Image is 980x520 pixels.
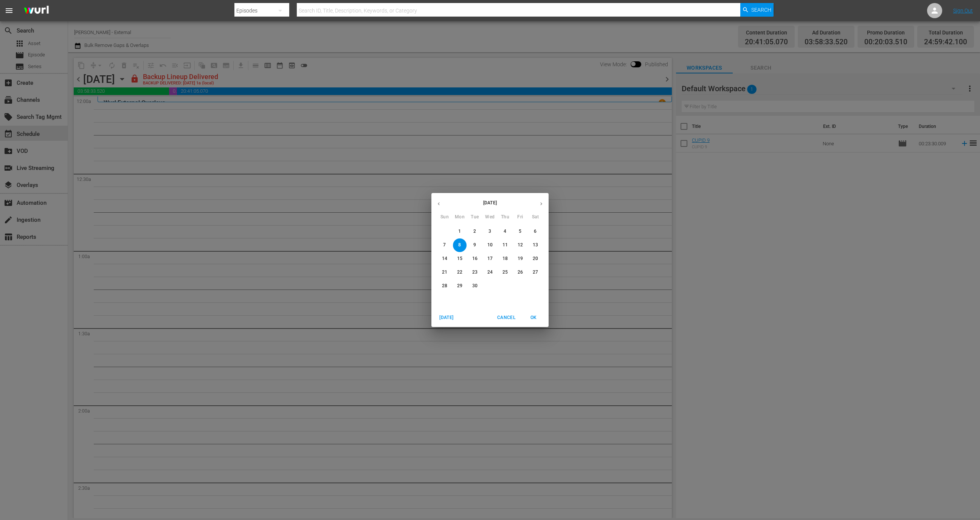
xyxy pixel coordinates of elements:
p: 14 [442,255,447,262]
p: 25 [502,269,508,276]
p: 27 [533,269,538,276]
button: 12 [513,238,527,252]
a: Sign Out [953,8,973,14]
p: 24 [487,269,493,276]
button: 24 [483,266,497,279]
p: 26 [518,269,523,276]
button: 9 [468,238,482,252]
img: ans4CAIJ8jUAAAAAAAAAAAAAAAAAAAAAAAAgQb4GAAAAAAAAAAAAAAAAAAAAAAAAJMjXAAAAAAAAAAAAAAAAAAAAAAAAgAT5G... [18,2,54,20]
p: 21 [442,269,447,276]
p: 13 [533,242,538,248]
button: 28 [438,279,451,293]
button: Cancel [494,311,518,324]
p: 2 [473,228,476,235]
p: 1 [458,228,461,235]
p: 15 [457,255,462,262]
p: 9 [473,242,476,248]
span: OK [524,314,543,322]
p: 19 [518,255,523,262]
button: 11 [498,238,512,252]
span: Fri [513,213,527,221]
button: 3 [483,225,497,238]
button: 21 [438,266,451,279]
button: 17 [483,252,497,266]
p: 30 [472,283,478,289]
span: Cancel [497,314,515,322]
button: [DATE] [434,311,459,324]
p: 12 [518,242,523,248]
p: 8 [458,242,461,248]
button: 20 [529,252,542,266]
button: 27 [529,266,542,279]
p: 23 [472,269,478,276]
p: [DATE] [446,199,534,206]
button: 8 [453,238,467,252]
p: 7 [443,242,446,248]
button: 30 [468,279,482,293]
p: 17 [487,255,493,262]
p: 11 [502,242,508,248]
span: Wed [483,213,497,221]
button: 22 [453,266,467,279]
span: Sun [438,213,451,221]
p: 5 [519,228,521,235]
button: 16 [468,252,482,266]
button: 14 [438,252,451,266]
button: 19 [513,252,527,266]
span: [DATE] [437,314,456,322]
button: 7 [438,238,451,252]
span: Thu [498,213,512,221]
button: 29 [453,279,467,293]
p: 18 [502,255,508,262]
button: 2 [468,225,482,238]
p: 3 [488,228,491,235]
p: 22 [457,269,462,276]
button: 10 [483,238,497,252]
button: 1 [453,225,467,238]
span: menu [5,6,14,15]
p: 4 [504,228,506,235]
button: 18 [498,252,512,266]
span: Tue [468,213,482,221]
span: Search [751,3,771,17]
button: OK [521,311,546,324]
button: 25 [498,266,512,279]
button: 4 [498,225,512,238]
button: 26 [513,266,527,279]
button: 23 [468,266,482,279]
p: 6 [534,228,537,235]
p: 29 [457,283,462,289]
button: 6 [529,225,542,238]
button: 15 [453,252,467,266]
p: 10 [487,242,493,248]
span: Sat [529,213,542,221]
p: 28 [442,283,447,289]
span: Mon [453,213,467,221]
button: 5 [513,225,527,238]
p: 20 [533,255,538,262]
p: 16 [472,255,478,262]
button: 13 [529,238,542,252]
